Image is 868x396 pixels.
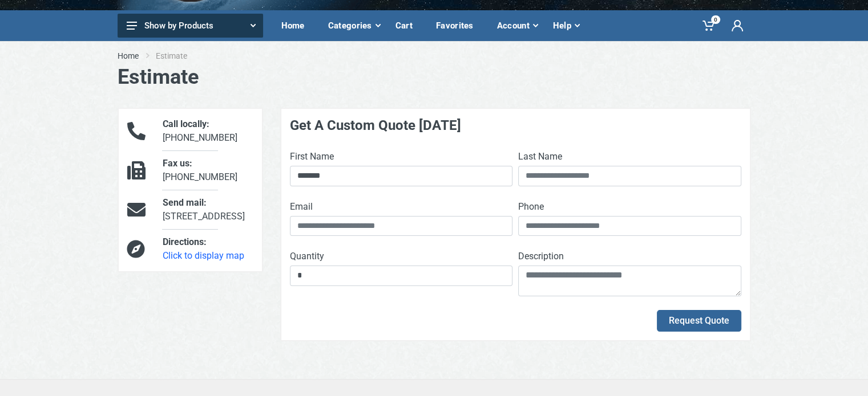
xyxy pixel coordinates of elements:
[290,150,334,164] label: First Name
[518,150,562,164] label: Last Name
[118,14,263,38] button: Show by Products
[290,250,324,263] label: Quantity
[711,15,720,24] span: 0
[657,310,741,332] button: Request Quote
[290,117,741,134] h4: Get A Custom Quote [DATE]
[489,14,545,38] div: Account
[387,14,428,38] div: Cart
[518,250,564,263] label: Description
[118,50,139,62] a: Home
[118,50,751,62] nav: breadcrumb
[387,10,428,41] a: Cart
[428,10,489,41] a: Favorites
[118,65,751,89] h1: Estimate
[163,236,207,247] span: Directions:
[154,157,261,184] div: [PHONE_NUMBER]
[320,14,387,38] div: Categories
[154,196,261,223] div: [STREET_ADDRESS]
[545,14,587,38] div: Help
[518,200,544,214] label: Phone
[163,119,209,129] span: Call locally:
[163,197,207,208] span: Send mail:
[163,250,244,261] a: Click to display map
[156,50,204,62] li: Estimate
[163,158,192,169] span: Fax us:
[290,200,313,214] label: Email
[273,14,320,38] div: Home
[273,10,320,41] a: Home
[695,10,724,41] a: 0
[154,117,261,145] div: [PHONE_NUMBER]
[428,14,489,38] div: Favorites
